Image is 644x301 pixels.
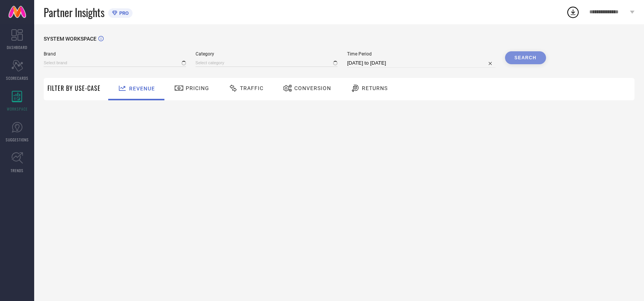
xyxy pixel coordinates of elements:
span: SUGGESTIONS [6,137,29,143]
span: TRENDS [11,168,24,173]
span: SCORECARDS [6,75,28,81]
span: Partner Insights [44,5,104,20]
span: SYSTEM WORKSPACE [44,36,96,42]
div: Open download list [566,5,580,19]
span: Conversion [294,85,331,91]
span: Brand [44,51,186,57]
span: Returns [362,85,388,91]
input: Select category [196,59,338,67]
span: Filter By Use-Case [47,84,101,93]
span: Time Period [347,51,496,57]
span: Traffic [240,85,264,91]
span: WORKSPACE [7,106,28,112]
span: Revenue [129,86,155,92]
span: Pricing [186,85,209,91]
input: Select brand [44,59,186,67]
span: PRO [117,10,129,16]
span: DASHBOARD [7,44,27,50]
input: Select time period [347,59,496,68]
span: Category [196,51,338,57]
